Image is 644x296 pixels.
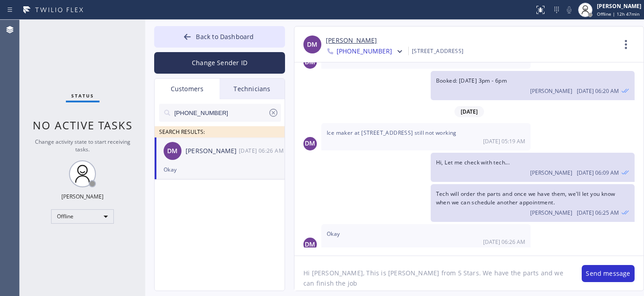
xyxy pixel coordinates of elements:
[154,26,285,48] button: Back to Dashboard
[294,256,573,291] textarea: Hi [PERSON_NAME], This is [PERSON_NAME] from 5 Stars. We have the parts and we can finish the job
[530,209,572,216] span: [PERSON_NAME]
[33,118,133,133] span: No active tasks
[530,87,572,95] span: [PERSON_NAME]
[337,47,392,57] span: [PHONE_NUMBER]
[431,153,635,182] div: 08/08/2025 9:09 AM
[61,193,104,200] div: [PERSON_NAME]
[431,184,635,222] div: 08/08/2025 9:25 AM
[454,106,484,117] span: [DATE]
[159,128,205,136] span: SEARCH RESULTS:
[597,11,640,17] span: Offline | 12h 47min
[436,77,507,84] span: Booked: [DATE] 3pm - 6pm
[326,35,377,46] a: [PERSON_NAME]
[51,209,114,224] div: Offline
[327,230,340,238] span: Okay
[173,104,268,122] input: Search
[563,4,575,16] button: Mute
[436,190,615,206] span: Tech will order the parts and once we have them, we'll let you know when we can schedule another ...
[321,123,531,150] div: 08/08/2025 9:19 AM
[577,169,619,177] span: [DATE] 06:09 AM
[577,87,619,95] span: [DATE] 06:20 AM
[35,138,130,153] span: Change activity state to start receiving tasks.
[436,159,510,166] span: Hi, Let me check with tech...
[305,239,315,250] span: DM
[154,52,285,74] button: Change Sender ID
[196,32,254,41] span: Back to Dashboard
[431,71,635,100] div: 08/04/2025 9:20 AM
[305,138,315,149] span: DM
[164,164,276,175] div: Okay
[582,265,635,282] button: Send message
[186,146,239,156] div: [PERSON_NAME]
[239,146,285,156] div: 08/08/2025 9:26 AM
[71,93,94,99] span: Status
[577,209,619,216] span: [DATE] 06:25 AM
[155,79,220,99] div: Customers
[305,57,315,67] span: DM
[321,224,531,251] div: 08/08/2025 9:26 AM
[220,79,285,99] div: Technicians
[412,46,463,56] div: [STREET_ADDRESS]
[167,146,177,156] span: DM
[483,137,525,145] span: [DATE] 05:19 AM
[597,2,641,10] div: [PERSON_NAME]
[307,40,317,50] span: DM
[327,129,457,137] span: Ice maker at [STREET_ADDRESS] still not working
[530,169,572,177] span: [PERSON_NAME]
[483,238,525,246] span: [DATE] 06:26 AM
